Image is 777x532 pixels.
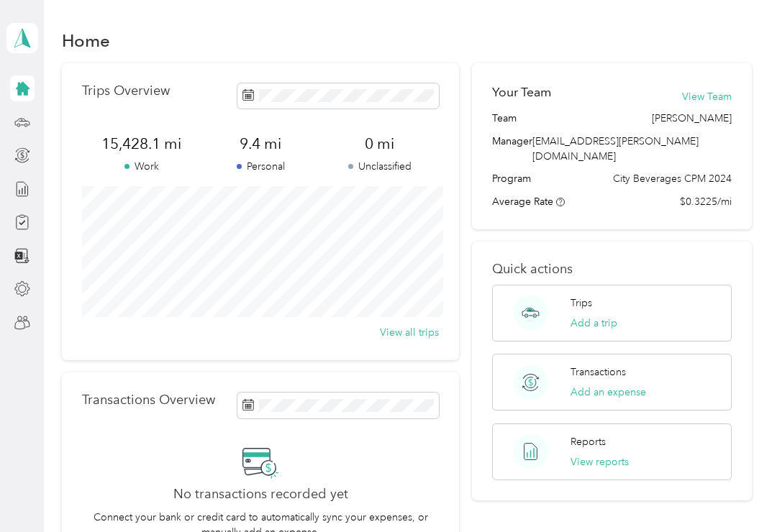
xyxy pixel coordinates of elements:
span: [EMAIL_ADDRESS][PERSON_NAME][DOMAIN_NAME] [532,135,699,162]
h1: Home [62,33,110,48]
span: 0 mi [320,134,440,154]
h2: Your Team [492,83,551,101]
span: 9.4 mi [201,134,320,154]
span: Team [492,111,517,126]
p: Quick actions [492,262,732,277]
p: Transactions Overview [82,393,215,408]
button: View Team [682,89,732,104]
button: View all trips [380,325,439,340]
p: Reports [571,434,606,449]
span: 15,428.1 mi [82,134,201,154]
span: Program [492,171,531,186]
p: Trips Overview [82,83,170,98]
p: Unclassified [320,159,440,174]
span: [PERSON_NAME] [652,111,732,126]
iframe: Everlance-gr Chat Button Frame [696,451,777,532]
button: Add a trip [571,316,617,331]
p: Transactions [571,364,626,380]
p: Work [82,159,201,174]
p: Trips [571,295,592,311]
span: City Beverages CPM 2024 [613,171,732,186]
span: Manager [492,134,532,164]
p: Personal [201,159,320,174]
span: $0.3225/mi [680,194,732,209]
h2: No transactions recorded yet [173,487,348,502]
span: Average Rate [492,196,553,208]
button: View reports [571,454,629,469]
button: Add an expense [571,385,646,400]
